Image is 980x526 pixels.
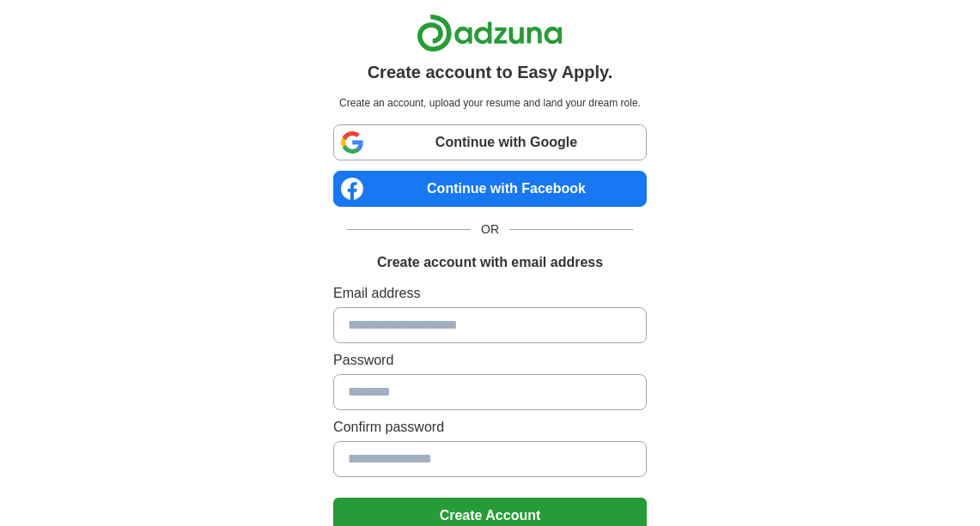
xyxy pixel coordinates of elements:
a: Continue with Google [333,124,647,160]
label: Password [333,350,647,371]
span: OR [471,221,509,239]
label: Confirm password [333,417,647,438]
a: Continue with Facebook [333,171,647,207]
p: Create an account, upload your resume and land your dream role. [337,95,643,111]
h1: Create account to Easy Apply. [368,59,613,85]
label: Email address [333,283,647,304]
h1: Create account with email address [377,252,603,273]
img: Adzuna logo [417,14,563,52]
